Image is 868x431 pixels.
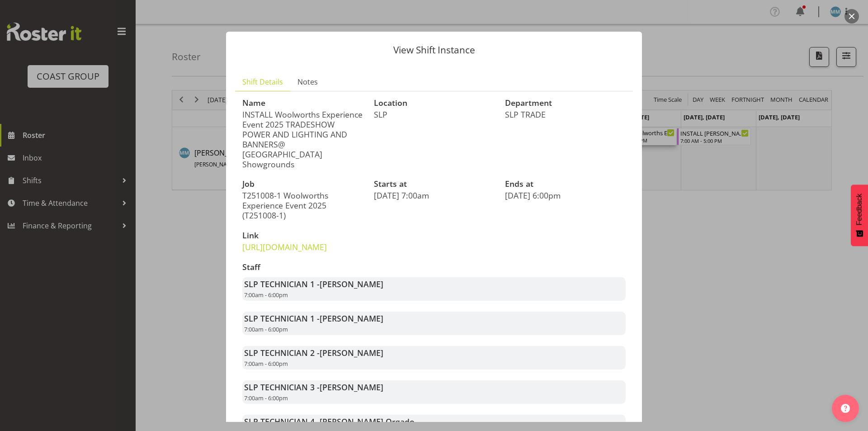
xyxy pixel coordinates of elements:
h3: Staff [242,263,626,272]
span: 7:00am - 6:00pm [244,325,288,333]
h3: Location [374,99,495,108]
button: Feedback - Show survey [851,185,868,246]
p: View Shift Instance [235,45,633,55]
h3: Job [242,180,363,189]
img: help-xxl-2.png [841,404,850,413]
span: Notes [297,76,318,87]
p: [DATE] 6:00pm [505,190,626,200]
p: SLP [374,109,495,119]
strong: SLP TECHNICIAN 2 - [244,347,383,358]
span: Feedback [855,194,863,225]
span: [PERSON_NAME] [320,347,383,358]
strong: SLP TECHNICIAN 1 - [244,313,383,324]
span: [PERSON_NAME] [320,382,383,393]
p: [DATE] 7:00am [374,190,495,200]
strong: SLP TECHNICIAN 3 - [244,382,383,393]
span: 7:00am - 6:00pm [244,291,288,299]
a: [URL][DOMAIN_NAME] [242,242,327,252]
span: [PERSON_NAME] Orgado [320,416,415,427]
span: 7:00am - 6:00pm [244,394,288,402]
span: 7:00am - 6:00pm [244,360,288,368]
strong: SLP TECHNICIAN 1 - [244,279,383,289]
span: [PERSON_NAME] [320,313,383,324]
p: INSTALL Woolworths Experience Event 2025 TRADESHOW POWER AND LIGHTING AND BANNERS@ [GEOGRAPHIC_DA... [242,109,363,169]
strong: SLP TECHNICIAN 4 - [244,416,415,427]
h3: Link [242,231,363,240]
h3: Name [242,99,363,108]
h3: Starts at [374,180,495,189]
h3: Department [505,99,626,108]
p: SLP TRADE [505,109,626,119]
span: [PERSON_NAME] [320,279,383,289]
span: Shift Details [242,76,283,87]
p: T251008-1 Woolworths Experience Event 2025 (T251008-1) [242,190,363,220]
h3: Ends at [505,180,626,189]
